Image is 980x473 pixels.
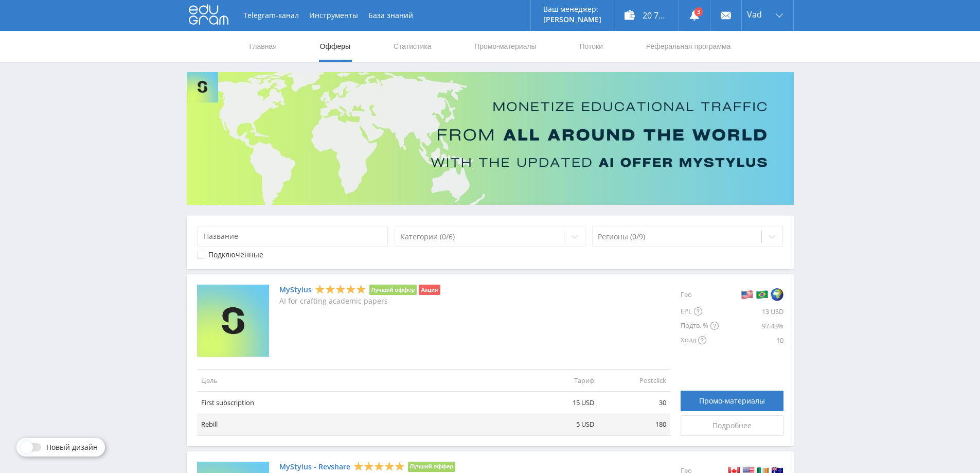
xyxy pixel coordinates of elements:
[197,392,526,414] td: First subscription
[747,10,762,19] span: Vad
[598,392,670,414] td: 30
[369,285,417,295] li: Лучший оффер
[197,285,269,357] img: MyStylus
[681,285,719,304] div: Гео
[598,413,670,435] td: 180
[393,31,433,62] a: Статистика
[543,15,601,24] p: [PERSON_NAME]
[197,369,526,391] td: Цель
[248,31,278,62] a: Главная
[526,392,598,414] td: 15 USD
[699,397,765,405] span: Промо-материалы
[719,319,783,333] div: 97.43%
[353,461,405,471] div: 5 Stars
[419,285,440,295] li: Акция
[719,333,783,347] div: 10
[681,391,783,411] a: Промо-материалы
[279,297,440,305] p: AI for crafting academic papers
[473,31,537,62] a: Промо-материалы
[681,333,719,347] div: Холд
[315,284,366,295] div: 5 Stars
[408,462,456,472] li: Лучший оффер
[197,413,526,435] td: Rebill
[681,319,719,333] div: Подтв. %
[279,463,350,471] a: MyStylus - Revshare
[719,304,783,319] div: 13 USD
[598,369,670,391] td: Postclick
[187,72,794,205] img: Banner
[543,5,601,13] p: Ваш менеджер:
[46,443,98,451] span: Новый дизайн
[681,415,783,436] a: Подробнее
[279,286,312,294] a: MyStylus
[526,369,598,391] td: Тариф
[319,31,352,62] a: Офферы
[681,304,719,319] div: EPL
[712,422,752,430] span: Подробнее
[645,31,732,62] a: Реферальная программа
[578,31,604,62] a: Потоки
[208,251,263,259] div: Подключенные
[526,413,598,435] td: 5 USD
[197,226,388,247] input: Название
